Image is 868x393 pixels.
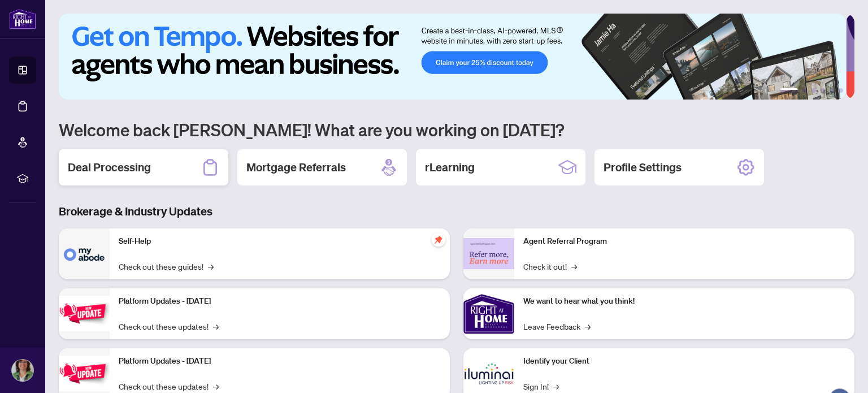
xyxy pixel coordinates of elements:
img: Self-Help [59,228,110,279]
img: Slide 0 [59,14,846,100]
button: 6 [839,88,843,93]
span: → [213,380,219,392]
h2: Mortgage Referrals [246,159,346,175]
span: → [585,320,591,332]
h2: Profile Settings [604,159,682,175]
span: → [213,320,219,332]
img: Platform Updates - July 21, 2025 [59,296,110,331]
img: logo [9,8,36,29]
a: Leave Feedback→ [523,320,591,332]
a: Check it out!→ [523,260,577,273]
a: Check out these updates!→ [119,380,219,392]
p: We want to hear what you think! [523,295,845,308]
p: Identify your Client [523,355,845,368]
button: 5 [830,88,834,93]
p: Self-Help [119,235,441,248]
a: Check out these updates!→ [119,320,219,332]
button: 4 [821,88,825,93]
span: pushpin [432,233,445,247]
h3: Brokerage & Industry Updates [59,204,854,219]
a: Check out these guides!→ [119,260,214,273]
button: 3 [811,88,816,93]
img: We want to hear what you think! [463,288,514,339]
span: → [553,380,559,392]
img: Agent Referral Program [463,238,514,269]
h2: rLearning [425,159,475,175]
h1: Welcome back [PERSON_NAME]! What are you working on [DATE]? [59,119,854,140]
h2: Deal Processing [68,159,151,175]
button: Open asap [823,353,857,387]
img: Profile Icon [12,360,33,381]
p: Platform Updates - [DATE] [119,355,441,368]
img: Platform Updates - July 8, 2025 [59,356,110,391]
p: Platform Updates - [DATE] [119,295,441,308]
p: Agent Referral Program [523,235,845,248]
button: 2 [802,88,807,93]
span: → [208,260,214,273]
a: Sign In!→ [523,380,559,392]
button: 1 [780,88,798,93]
span: → [571,260,577,273]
